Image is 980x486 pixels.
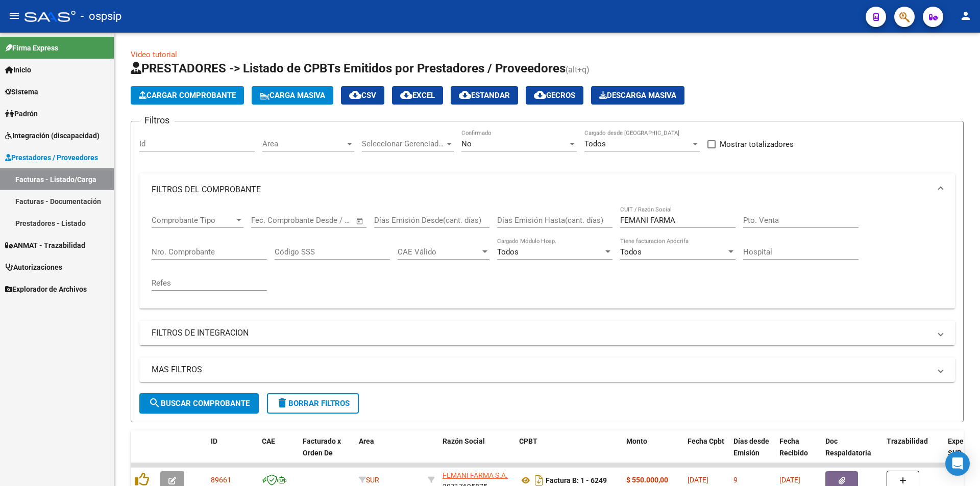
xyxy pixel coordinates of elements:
span: Area [359,437,374,445]
span: Sistema [5,86,38,97]
datatable-header-cell: CAE [258,430,299,475]
input: Fecha inicio [251,216,292,225]
span: [DATE] [779,476,800,484]
span: Autorizaciones [5,262,62,273]
span: Trazabilidad [887,437,928,445]
button: Estandar [451,86,518,105]
span: Seleccionar Gerenciador [362,139,445,148]
datatable-header-cell: Area [355,430,424,475]
span: ID [211,437,217,445]
datatable-header-cell: Monto [622,430,683,475]
datatable-header-cell: ID [207,430,258,475]
span: Fecha Recibido [779,437,808,457]
span: FEMANI FARMA S.A. [443,471,508,479]
strong: $ 550.000,00 [626,476,668,484]
span: No [461,139,472,148]
datatable-header-cell: Fecha Recibido [775,430,821,475]
button: Carga Masiva [252,86,333,105]
mat-panel-title: MAS FILTROS [152,364,930,375]
a: Video tutorial [131,50,177,59]
span: ANMAT - Trazabilidad [5,240,85,251]
span: Integración (discapacidad) [5,130,100,141]
mat-icon: menu [8,10,20,22]
span: Todos [620,247,642,257]
mat-icon: cloud_download [349,89,361,101]
datatable-header-cell: CPBT [515,430,622,475]
span: Estandar [459,91,510,100]
span: CAE [262,437,275,445]
span: Firma Express [5,42,58,54]
button: Buscar Comprobante [139,393,259,414]
input: Fecha fin [302,216,351,225]
span: Area [262,139,345,148]
mat-icon: person [960,10,972,22]
span: Carga Masiva [260,91,325,100]
span: CSV [349,91,376,100]
span: Inicio [5,64,31,75]
button: Borrar Filtros [267,393,359,414]
span: PRESTADORES -> Listado de CPBTs Emitidos por Prestadores / Proveedores [131,61,566,75]
span: Prestadores / Proveedores [5,152,98,163]
button: Gecros [526,86,583,105]
div: FILTROS DEL COMPROBANTE [139,206,955,309]
span: Explorador de Archivos [5,284,87,295]
span: Padrón [5,108,38,119]
span: Borrar Filtros [276,399,350,408]
span: Días desde Emisión [733,437,769,457]
mat-icon: search [149,397,161,409]
datatable-header-cell: Trazabilidad [883,430,944,475]
span: EXCEL [400,91,435,100]
mat-icon: delete [276,397,288,409]
button: Descarga Masiva [591,86,684,105]
span: Buscar Comprobante [149,399,250,408]
span: Todos [497,247,519,257]
span: Comprobante Tipo [152,216,234,225]
span: Razón Social [443,437,485,445]
mat-expansion-panel-header: MAS FILTROS [139,357,955,382]
datatable-header-cell: Fecha Cpbt [683,430,729,475]
h3: Filtros [139,113,175,127]
datatable-header-cell: Facturado x Orden De [299,430,355,475]
mat-panel-title: FILTROS DE INTEGRACION [152,327,930,339]
datatable-header-cell: Doc Respaldatoria [821,430,883,475]
datatable-header-cell: Días desde Emisión [729,430,775,475]
span: Todos [584,139,606,148]
datatable-header-cell: Razón Social [438,430,515,475]
button: Cargar Comprobante [131,86,244,105]
mat-icon: cloud_download [400,89,412,101]
span: [DATE] [688,476,708,484]
mat-icon: cloud_download [459,89,471,101]
span: CPBT [519,437,537,445]
div: Open Intercom Messenger [945,451,970,476]
span: Cargar Comprobante [139,91,236,100]
span: - ospsip [81,5,121,28]
strong: Factura B: 1 - 6249 [546,476,607,484]
span: Facturado x Orden De [303,437,341,457]
span: Mostrar totalizadores [720,138,794,150]
span: CAE Válido [398,247,480,257]
button: EXCEL [392,86,443,105]
span: SUR [359,476,379,484]
span: Doc Respaldatoria [825,437,871,457]
span: Descarga Masiva [599,91,676,100]
mat-panel-title: FILTROS DEL COMPROBANTE [152,184,930,195]
span: (alt+q) [566,65,590,74]
mat-icon: cloud_download [534,89,546,101]
button: Open calendar [354,215,366,227]
span: Fecha Cpbt [688,437,724,445]
span: 89661 [211,476,231,484]
span: Monto [626,437,647,445]
mat-expansion-panel-header: FILTROS DE INTEGRACION [139,321,955,345]
mat-expansion-panel-header: FILTROS DEL COMPROBANTE [139,173,955,206]
app-download-masive: Descarga masiva de comprobantes (adjuntos) [591,86,684,105]
span: 9 [733,476,738,484]
span: Gecros [534,91,575,100]
button: CSV [341,86,384,105]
